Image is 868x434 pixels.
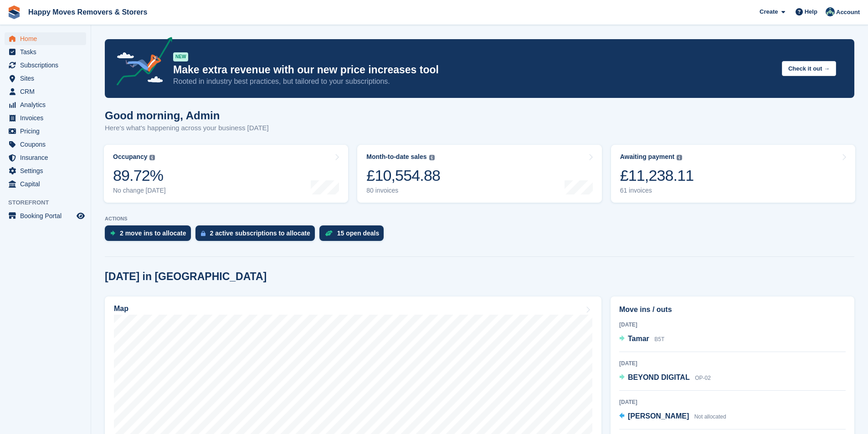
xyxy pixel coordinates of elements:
[173,63,775,77] p: Make extra revenue with our new price increases tool
[210,230,310,237] div: 2 active subscriptions to allocate
[5,85,86,98] a: menu
[619,372,711,384] a: BEYOND DIGITAL OP-02
[20,85,75,98] span: CRM
[105,271,267,283] h2: [DATE] in [GEOGRAPHIC_DATA]
[5,59,86,71] a: menu
[20,178,75,190] span: Capital
[836,8,860,17] span: Account
[5,151,86,164] a: menu
[173,77,775,87] p: Rooted in industry best practices, but tailored to your subscriptions.
[20,209,75,222] span: Booking Portal
[760,7,778,16] span: Create
[7,5,21,19] img: stora-icon-8386f47178a22dfd0bd8f6a31ec36ba5ce8667c1dd55bd0f319d3a0aa187defe.svg
[5,98,86,111] a: menu
[619,304,846,315] h2: Move ins / outs
[113,187,166,194] div: No change [DATE]
[113,153,147,161] div: Occupancy
[120,230,186,237] div: 2 move ins to allocate
[105,216,854,222] p: ACTIONS
[826,7,835,16] img: Admin
[5,138,86,151] a: menu
[104,145,348,203] a: Occupancy 89.72% No change [DATE]
[319,225,389,245] a: 15 open deals
[5,32,86,45] a: menu
[105,225,195,245] a: 2 move ins to allocate
[20,46,75,58] span: Tasks
[619,359,846,368] div: [DATE]
[20,98,75,111] span: Analytics
[366,187,440,194] div: 80 invoices
[173,52,188,61] div: NEW
[620,153,675,161] div: Awaiting payment
[109,37,173,89] img: price-adjustments-announcement-icon-8257ccfd72463d97f412b2fc003d46551f7dbcb40ab6d574587a9cd5c0d94...
[782,61,836,76] button: Check it out →
[619,321,846,329] div: [DATE]
[105,123,269,133] p: Here's what's happening across your business [DATE]
[20,112,75,124] span: Invoices
[325,230,333,236] img: deal-1b604bf984904fb50ccaf53a9ad4b4a5d6e5aea283cecdc64d6e3604feb123c2.svg
[20,32,75,45] span: Home
[195,225,319,245] a: 2 active subscriptions to allocate
[628,412,689,420] span: [PERSON_NAME]
[201,230,205,236] img: active_subscription_to_allocate_icon-d502201f5373d7db506a760aba3b589e785aa758c864c3986d89f69b8ff3...
[357,145,601,203] a: Month-to-date sales £10,554.88 80 invoices
[20,59,75,71] span: Subscriptions
[20,138,75,151] span: Coupons
[366,166,440,185] div: £10,554.88
[628,335,649,342] span: Tamar
[366,153,426,161] div: Month-to-date sales
[114,305,128,313] h2: Map
[620,187,694,194] div: 61 invoices
[149,155,155,160] img: icon-info-grey-7440780725fd019a000dd9b08b2336e03edf1995a4989e88bcd33f0948082b44.svg
[113,166,166,185] div: 89.72%
[20,72,75,85] span: Sites
[619,333,664,345] a: Tamar B5T
[110,230,115,236] img: move_ins_to_allocate_icon-fdf77a2bb77ea45bf5b3d319d69a93e2d87916cf1d5bf7949dd705db3b84f3ca.svg
[5,46,86,58] a: menu
[25,5,151,20] a: Happy Moves Removers & Storers
[75,210,86,221] a: Preview store
[20,164,75,177] span: Settings
[654,336,664,342] span: B5T
[5,178,86,190] a: menu
[620,166,694,185] div: £11,238.11
[611,145,855,203] a: Awaiting payment £11,238.11 61 invoices
[805,7,817,16] span: Help
[337,230,380,237] div: 15 open deals
[619,398,846,406] div: [DATE]
[5,164,86,177] a: menu
[20,125,75,138] span: Pricing
[5,125,86,138] a: menu
[677,155,682,160] img: icon-info-grey-7440780725fd019a000dd9b08b2336e03edf1995a4989e88bcd33f0948082b44.svg
[619,411,726,423] a: [PERSON_NAME] Not allocated
[628,373,690,381] span: BEYOND DIGITAL
[695,375,711,381] span: OP-02
[694,414,726,420] span: Not allocated
[5,209,86,222] a: menu
[105,109,269,122] h1: Good morning, Admin
[5,72,86,85] a: menu
[20,151,75,164] span: Insurance
[5,112,86,124] a: menu
[429,155,435,160] img: icon-info-grey-7440780725fd019a000dd9b08b2336e03edf1995a4989e88bcd33f0948082b44.svg
[8,198,91,207] span: Storefront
